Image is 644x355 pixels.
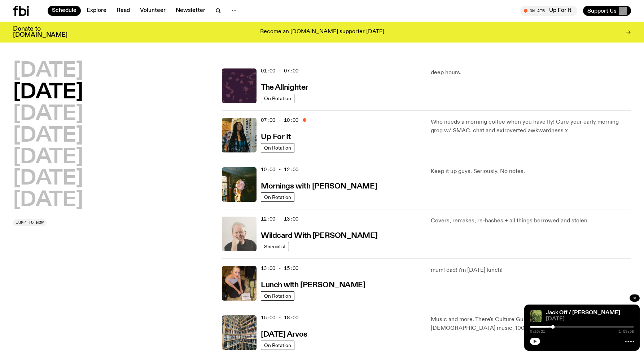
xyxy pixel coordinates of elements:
[16,221,44,225] span: Jump to now
[261,84,308,92] h3: The Allnighter
[431,217,631,225] p: Covers, remakes, re-hashes + all things borrowed and stolen.
[13,26,67,38] h3: Donate to [DOMAIN_NAME]
[264,342,291,348] span: On Rotation
[112,6,134,16] a: Read
[431,266,631,275] p: mum! dad! i'm [DATE] lunch!
[222,167,257,202] img: Freya smiles coyly as she poses for the image.
[264,293,291,298] span: On Rotation
[13,83,83,103] button: [DATE]
[261,216,298,222] span: 12:00 - 13:00
[261,341,294,350] a: On Rotation
[619,330,634,333] span: 1:59:58
[431,315,631,333] p: Music and more. There's Culture Guide at 4:30pm. 50% [DEMOGRAPHIC_DATA] music, 100% pure excellen...
[261,232,377,240] h3: Wildcard With [PERSON_NAME]
[264,96,291,101] span: On Rotation
[261,83,308,92] a: The Allnighter
[546,310,620,316] a: Jack Off / [PERSON_NAME]
[261,331,307,338] h3: [DATE] Arvos
[264,244,286,249] span: Specialist
[431,167,631,176] p: Keep it up guys. Seriously. No notes.
[13,126,83,146] button: [DATE]
[261,192,294,202] a: On Rotation
[222,315,257,350] img: A corner shot of the fbi music library
[261,291,294,301] a: On Rotation
[171,6,210,16] a: Newsletter
[583,6,631,16] button: Support Us
[587,8,617,14] span: Support Us
[261,143,294,152] a: On Rotation
[261,314,298,321] span: 15:00 - 18:00
[222,266,257,301] img: SLC lunch cover
[222,217,257,251] img: Stuart is smiling charmingly, wearing a black t-shirt against a stark white background.
[13,104,83,124] button: [DATE]
[13,147,83,167] button: [DATE]
[13,61,83,81] button: [DATE]
[264,194,291,200] span: On Rotation
[261,133,291,141] h3: Up For It
[261,166,298,173] span: 10:00 - 12:00
[82,6,111,16] a: Explore
[261,242,289,251] a: Specialist
[260,29,384,35] p: Become an [DOMAIN_NAME] supporter [DATE]
[48,6,81,16] a: Schedule
[431,68,631,77] p: deep hours.
[136,6,170,16] a: Volunteer
[261,265,298,272] span: 13:00 - 15:00
[520,6,577,16] button: On AirUp For It
[261,181,377,190] a: Mornings with [PERSON_NAME]
[261,132,291,141] a: Up For It
[431,118,631,135] p: Who needs a morning coffee when you have Ify! Cure your early morning grog w/ SMAC, chat and extr...
[261,280,365,289] a: Lunch with [PERSON_NAME]
[261,329,307,338] a: [DATE] Arvos
[264,145,291,150] span: On Rotation
[261,67,298,74] span: 01:00 - 07:00
[222,118,257,152] img: Ify - a Brown Skin girl with black braided twists, looking up to the side with her tongue stickin...
[261,183,377,190] h3: Mornings with [PERSON_NAME]
[261,94,294,103] a: On Rotation
[13,169,83,189] button: [DATE]
[261,231,377,240] a: Wildcard With [PERSON_NAME]
[261,117,298,124] span: 07:00 - 10:00
[13,219,47,226] button: Jump to now
[13,190,83,210] button: [DATE]
[530,330,545,333] span: 0:26:21
[261,281,365,289] h3: Lunch with [PERSON_NAME]
[546,316,634,322] span: [DATE]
